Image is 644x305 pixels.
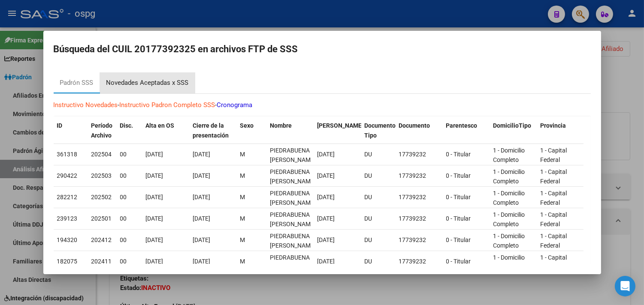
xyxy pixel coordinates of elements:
[270,254,316,271] span: PIEDRABUENA ENRIQUE RODOLFO
[240,122,254,129] span: Sexo
[317,172,335,179] span: [DATE]
[146,258,163,265] span: [DATE]
[120,101,215,109] a: Instructivo Padron Completo SSS
[91,122,113,139] span: Período Archivo
[91,151,112,158] span: 202504
[193,215,211,222] span: [DATE]
[399,171,439,181] div: 17739232
[541,190,567,206] span: 1 - Capital Federal
[60,78,94,88] div: Padrón SSS
[493,233,525,249] span: 1 - Domicilio Completo
[91,172,112,179] span: 202503
[146,172,163,179] span: [DATE]
[317,194,335,200] span: [DATE]
[490,117,537,145] datatable-header-cell: DomicilioTipo
[240,151,245,158] span: M
[146,215,163,222] span: [DATE]
[541,168,567,185] span: 1 - Capital Federal
[537,117,584,145] datatable-header-cell: Provincia
[193,172,211,179] span: [DATE]
[57,151,78,158] span: 361318
[446,172,471,179] span: 0 - Titular
[57,215,78,222] span: 239123
[396,117,443,145] datatable-header-cell: Documento
[190,117,237,145] datatable-header-cell: Cierre de la presentación
[399,235,439,245] div: 17739232
[493,122,532,129] span: DomicilioTipo
[91,236,112,243] span: 202412
[399,122,430,129] span: Documento
[446,151,471,158] span: 0 - Titular
[117,117,142,145] datatable-header-cell: Disc.
[106,78,189,88] div: Novedades Aceptadas x SSS
[493,254,525,271] span: 1 - Domicilio Completo
[446,194,471,200] span: 0 - Titular
[193,151,211,158] span: [DATE]
[240,172,245,179] span: M
[91,194,112,200] span: 202502
[54,100,591,110] p: - -
[91,258,112,265] span: 202411
[57,236,78,243] span: 194320
[270,233,316,249] span: PIEDRABUENA ENRIQUE RODOLFO
[142,117,190,145] datatable-header-cell: Alta en OS
[217,101,253,109] a: Cronograma
[270,147,316,164] span: PIEDRABUENA ENRIQUE RODOLFO
[120,235,139,245] div: 00
[146,194,163,200] span: [DATE]
[270,122,292,129] span: Nombre
[54,41,591,57] h2: Búsqueda del CUIL 20177392325 en archivos FTP de SSS
[314,117,361,145] datatable-header-cell: Fecha Nac.
[443,117,490,145] datatable-header-cell: Parentesco
[146,236,163,243] span: [DATE]
[365,214,392,224] div: DU
[120,257,139,266] div: 00
[193,194,211,200] span: [DATE]
[120,171,139,181] div: 00
[120,150,139,159] div: 00
[270,190,316,206] span: PIEDRABUENA ENRIQUE RODOLFO
[240,258,245,265] span: M
[493,168,525,185] span: 1 - Domicilio Completo
[146,122,175,129] span: Alta en OS
[446,215,471,222] span: 0 - Titular
[317,215,335,222] span: [DATE]
[541,233,567,249] span: 1 - Capital Federal
[399,257,439,266] div: 17739232
[317,258,335,265] span: [DATE]
[54,101,118,109] a: Instructivo Novedades
[399,192,439,202] div: 17739232
[270,168,316,185] span: PIEDRABUENA ENRIQUE RODOLFO
[541,254,567,271] span: 1 - Capital Federal
[317,151,335,158] span: [DATE]
[399,214,439,224] div: 17739232
[493,211,525,228] span: 1 - Domicilio Completo
[237,117,267,145] datatable-header-cell: Sexo
[57,194,78,200] span: 282212
[317,122,366,129] span: [PERSON_NAME].
[270,211,316,228] span: PIEDRABUENA ENRIQUE RODOLFO
[240,215,245,222] span: M
[446,122,478,129] span: Parentesco
[446,258,471,265] span: 0 - Titular
[365,235,392,245] div: DU
[615,276,635,296] div: Open Intercom Messenger
[493,147,525,164] span: 1 - Domicilio Completo
[365,122,396,139] span: Documento Tipo
[541,211,567,228] span: 1 - Capital Federal
[365,257,392,266] div: DU
[493,190,525,206] span: 1 - Domicilio Completo
[57,172,78,179] span: 290422
[365,171,392,181] div: DU
[541,147,567,164] span: 1 - Capital Federal
[193,258,211,265] span: [DATE]
[361,117,396,145] datatable-header-cell: Documento Tipo
[57,258,78,265] span: 182075
[240,236,245,243] span: M
[541,122,566,129] span: Provincia
[120,122,133,129] span: Disc.
[193,122,229,139] span: Cierre de la presentación
[365,150,392,159] div: DU
[91,215,112,222] span: 202501
[399,150,439,159] div: 17739232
